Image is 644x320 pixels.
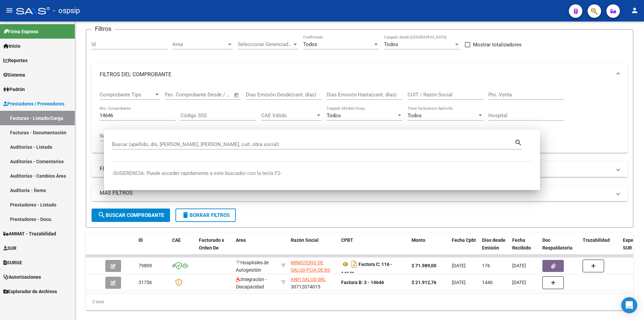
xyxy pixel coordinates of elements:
[482,263,490,268] span: 176
[199,237,224,250] span: Facturado x Orden De
[291,259,336,273] div: 30626983398
[92,24,115,34] h3: Filtros
[449,233,479,263] datatable-header-cell: Fecha Cpbt
[3,28,38,35] span: Firma Express
[233,233,278,263] datatable-header-cell: Area
[3,259,22,266] span: SURGE
[341,237,353,243] span: CPBT
[291,277,326,282] span: ANFI SALUD SRL
[408,112,422,119] span: Todos
[409,233,449,263] datatable-header-cell: Monto
[165,92,192,98] input: Fecha inicio
[112,170,532,177] p: -SUGERENCIA: Puede acceder rapidamente a este buscador con la tecla F2-
[3,71,25,79] span: Sistema
[291,237,319,243] span: Razón Social
[261,112,316,119] span: CAE Válido
[139,237,143,243] span: ID
[512,237,531,250] span: Fecha Recibido
[198,92,231,98] input: Fecha fin
[512,263,526,268] span: [DATE]
[412,280,436,285] strong: $ 21.912,76
[482,237,505,250] span: Días desde Emisión
[3,230,56,237] span: ANMAT - Trazabilidad
[3,42,20,50] span: Inicio
[341,280,384,285] strong: Factura B: 3 - 14646
[100,165,611,173] mat-panel-title: FILTROS DE INTEGRACION
[172,41,227,47] span: Area
[631,6,639,14] mat-icon: person
[236,277,267,290] span: Integración - Discapacidad
[482,280,493,285] span: 1446
[621,297,637,313] div: Open Intercom Messenger
[3,100,64,107] span: Prestadores / Proveedores
[288,233,338,263] datatable-header-cell: Razón Social
[5,6,13,14] mat-icon: menu
[100,189,611,197] mat-panel-title: MAS FILTROS
[98,212,164,218] span: Buscar Comprobante
[136,233,169,263] datatable-header-cell: ID
[580,233,620,263] datatable-header-cell: Trazabilidad
[479,233,509,263] datatable-header-cell: Días desde Emisión
[86,293,633,310] div: 2 total
[412,237,425,243] span: Monto
[384,41,398,47] span: Todos
[139,263,152,268] span: 79809
[169,233,196,263] datatable-header-cell: CAE
[303,41,317,47] span: Todos
[473,41,522,49] span: Mostrar totalizadores
[583,237,610,243] span: Trazabilidad
[3,57,28,64] span: Reportes
[509,233,540,263] datatable-header-cell: Fecha Recibido
[196,233,233,263] datatable-header-cell: Facturado x Orden De
[540,233,580,263] datatable-header-cell: Doc Respaldatoria
[327,112,341,119] span: Todos
[291,276,336,290] div: 30712074015
[542,237,573,250] span: Doc Respaldatoria
[172,237,181,243] span: CAE
[238,41,292,47] span: Seleccionar Gerenciador
[3,273,41,281] span: Autorizaciones
[3,86,25,93] span: Padrón
[452,237,476,243] span: Fecha Cpbt
[236,260,269,273] span: Hospitales de Autogestión
[181,212,230,218] span: Borrar Filtros
[338,233,409,263] datatable-header-cell: CPBT
[236,237,246,243] span: Area
[233,91,240,99] button: Open calendar
[452,280,466,285] span: [DATE]
[100,92,154,98] span: Comprobante Tipo
[341,262,392,276] strong: Factura C: 116 - 14646
[3,244,16,252] span: SUR
[100,71,611,78] mat-panel-title: FILTROS DEL COMPROBANTE
[291,260,330,281] span: MINISTERIO DE SALUD PCIA DE BS AS
[412,263,436,268] strong: $ 71.989,00
[512,280,526,285] span: [DATE]
[53,3,80,18] span: - ospsip
[350,259,359,270] i: Descargar documento
[181,211,190,219] mat-icon: delete
[3,288,57,295] span: Explorador de Archivos
[98,211,106,219] mat-icon: search
[452,263,466,268] span: [DATE]
[515,138,522,146] mat-icon: search
[139,280,152,285] span: 31756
